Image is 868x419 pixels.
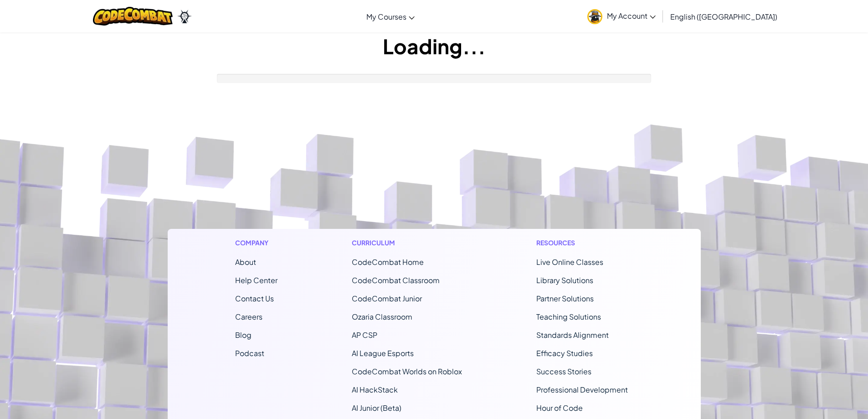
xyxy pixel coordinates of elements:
a: Partner Solutions [536,294,594,303]
span: My Account [607,11,656,21]
a: Live Online Classes [536,257,603,267]
span: English ([GEOGRAPHIC_DATA]) [670,12,777,21]
a: Blog [235,330,252,340]
a: My Courses [362,4,419,29]
a: Efficacy Studies [536,348,593,358]
a: Help Center [235,275,277,285]
span: Contact Us [235,294,274,303]
a: CodeCombat Worlds on Roblox [352,367,462,376]
img: CodeCombat logo [93,7,173,26]
a: Success Stories [536,367,591,376]
a: Podcast [235,348,264,358]
span: CodeCombat Home [352,257,424,267]
a: Standards Alignment [536,330,609,340]
a: AI League Esports [352,348,414,358]
a: English ([GEOGRAPHIC_DATA]) [666,4,782,29]
h1: Resources [536,238,633,248]
a: CodeCombat Classroom [352,275,440,285]
a: AI HackStack [352,385,398,394]
a: AP CSP [352,330,377,340]
img: avatar [587,9,602,24]
a: Teaching Solutions [536,312,601,321]
h1: Curriculum [352,238,462,248]
a: Ozaria Classroom [352,312,412,321]
a: Hour of Code [536,403,583,413]
a: Professional Development [536,385,628,394]
a: My Account [583,2,660,31]
a: Careers [235,312,262,321]
a: CodeCombat Junior [352,294,422,303]
a: Library Solutions [536,275,593,285]
a: AI Junior (Beta) [352,403,401,413]
img: Ozaria [177,10,192,23]
h1: Company [235,238,277,248]
a: About [235,257,256,267]
span: My Courses [366,12,406,21]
